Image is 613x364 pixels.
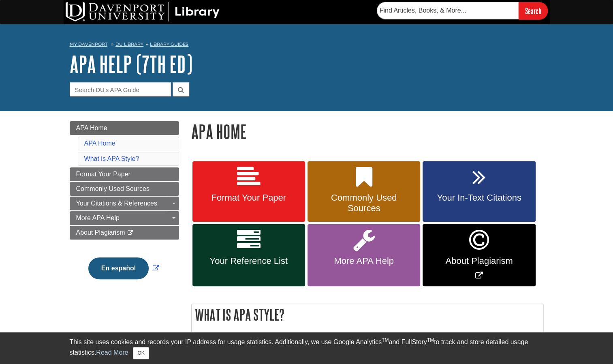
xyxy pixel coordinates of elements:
[88,257,149,279] button: En español
[423,224,535,286] a: Link opens in new window
[70,182,179,196] a: Commonly Used Sources
[427,337,434,343] sup: TM
[70,41,107,48] a: My Davenport
[76,200,157,207] span: Your Citations & References
[192,224,305,286] a: Your Reference List
[314,193,414,214] span: Commonly Used Sources
[70,197,179,210] a: Your Citations & References
[70,211,179,225] a: More APA Help
[70,337,544,359] div: This site uses cookies and records your IP address for usage statistics. Additionally, we use Goo...
[66,2,220,21] img: DU Library
[70,39,544,52] nav: breadcrumb
[86,265,161,272] a: Link opens in new window
[308,224,420,286] a: More APA Help
[192,304,543,325] h2: What is APA Style?
[70,121,179,293] div: Guide Page Menu
[70,226,179,240] a: About Plagiarism
[76,229,125,236] span: About Plagiarism
[191,121,544,142] h1: APA Home
[84,155,139,162] a: What is APA Style?
[150,41,188,47] a: Library Guides
[199,256,299,266] span: Your Reference List
[70,82,171,96] input: Search DU's APA Guide
[314,256,414,266] span: More APA Help
[192,161,305,222] a: Format Your Paper
[429,256,529,266] span: About Plagiarism
[423,161,535,222] a: Your In-Text Citations
[76,185,150,192] span: Commonly Used Sources
[377,2,519,19] input: Find Articles, Books, & More...
[84,140,115,147] a: APA Home
[199,193,299,203] span: Format Your Paper
[377,2,548,19] form: Searches DU Library's articles, books, and more
[76,171,130,178] span: Format Your Paper
[115,41,143,47] a: DU Library
[127,230,134,236] i: This link opens in a new window
[429,193,529,203] span: Your In-Text Citations
[308,161,420,222] a: Commonly Used Sources
[519,2,548,19] input: Search
[382,337,389,343] sup: TM
[133,347,149,359] button: Close
[76,124,107,131] span: APA Home
[70,167,179,181] a: Format Your Paper
[96,349,128,356] a: Read More
[76,214,120,221] span: More APA Help
[70,51,192,77] a: APA Help (7th Ed)
[70,121,179,135] a: APA Home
